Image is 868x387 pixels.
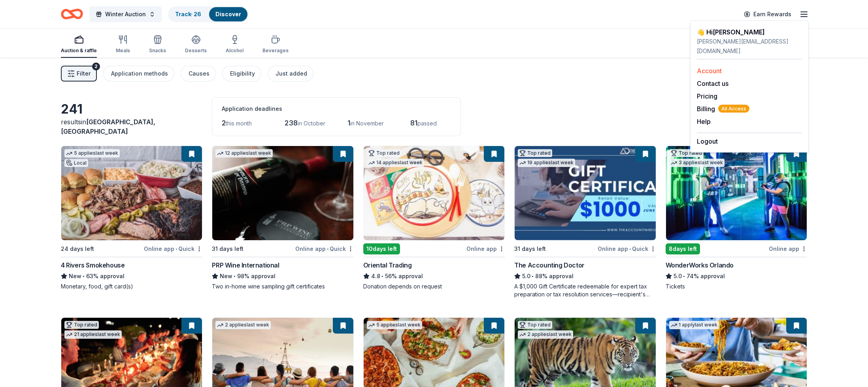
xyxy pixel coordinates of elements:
button: Beverages [262,32,289,58]
div: Online app [466,244,505,254]
div: Causes [189,69,209,78]
span: 238 [285,119,298,127]
span: • [83,273,85,279]
div: A $1,000 Gift Certificate redeemable for expert tax preparation or tax resolution services—recipi... [514,283,656,298]
div: Online app Quick [598,244,656,254]
div: 2 applies last week [518,330,573,339]
button: Eligibility [222,66,261,82]
div: 241 [61,101,202,117]
span: in November [350,120,384,127]
div: Top rated [669,149,704,157]
div: Local [64,159,88,167]
button: Causes [181,66,216,82]
button: Logout [697,137,718,146]
span: 2 [222,119,226,127]
div: Two in-home wine sampling gift certificates [212,283,353,290]
span: 5.0 [522,271,530,281]
div: 12 applies last week [215,149,273,157]
button: Snacks [149,32,166,58]
div: Meals [116,47,130,54]
div: Alcohol [226,47,243,54]
div: 8 days left [666,243,700,254]
button: Application methods [103,66,174,82]
div: Monetary, food, gift card(s) [61,283,202,290]
a: Image for WonderWorks OrlandoTop rated3 applieslast week8days leftOnline appWonderWorks Orlando5.... [666,146,807,290]
span: Winter Auction [105,9,146,19]
div: Snacks [149,47,166,54]
span: All Access [718,105,749,113]
span: Billing [697,104,749,114]
div: Top rated [367,149,401,157]
div: 14 applies last week [367,159,424,167]
span: this month [226,120,252,127]
div: Beverages [262,47,289,54]
div: Oriental Trading [363,260,412,270]
button: BillingAll Access [697,104,749,114]
span: • [175,246,177,252]
div: WonderWorks Orlando [666,260,734,270]
div: 10 days left [363,243,400,254]
span: New [220,271,232,281]
span: passed [417,120,437,127]
div: PRP Wine International [212,260,279,270]
span: in October [298,120,325,127]
div: Donation depends on request [363,283,505,290]
span: 1 [347,119,350,127]
img: Image for PRP Wine International [212,146,353,240]
img: Image for 4 Rivers Smokehouse [61,146,202,240]
div: Online app Quick [144,244,202,254]
div: 24 days left [61,244,94,254]
button: Desserts [185,32,207,58]
a: Image for 4 Rivers Smokehouse5 applieslast weekLocal24 days leftOnline app•Quick4 Rivers Smokehou... [61,146,202,290]
span: • [381,273,383,279]
a: Image for Oriental TradingTop rated14 applieslast week10days leftOnline appOriental Trading4.8•56... [363,146,505,290]
span: 81 [410,119,417,127]
div: 👋 Hi [PERSON_NAME] [697,27,802,37]
a: Image for PRP Wine International12 applieslast week31 days leftOnline app•QuickPRP Wine Internati... [212,146,353,290]
div: Top rated [518,321,552,329]
span: [GEOGRAPHIC_DATA], [GEOGRAPHIC_DATA] [61,118,155,135]
a: Earn Rewards [739,7,796,21]
div: 3 applies last week [669,159,725,167]
div: 5 applies last week [64,149,120,157]
div: [PERSON_NAME][EMAIL_ADDRESS][DOMAIN_NAME] [697,37,802,56]
div: 63% approval [61,271,202,281]
span: 5.0 [674,271,682,281]
div: Tickets [666,283,807,290]
a: Home [61,5,83,23]
span: • [532,273,534,279]
div: results [61,117,202,136]
img: Image for Oriental Trading [364,146,504,240]
span: • [327,246,328,252]
a: Track· 26 [175,11,201,17]
span: Filter [77,69,91,78]
button: Contact us [697,79,728,88]
span: • [629,246,631,252]
img: Image for The Accounting Doctor [515,146,655,240]
span: • [234,273,236,279]
img: Image for WonderWorks Orlando [666,146,807,240]
a: Image for The Accounting DoctorTop rated19 applieslast week31 days leftOnline app•QuickThe Accoun... [514,146,656,298]
span: • [683,273,685,279]
button: Filter2 [61,66,97,82]
div: 2 applies last week [215,321,271,329]
div: 56% approval [363,271,505,281]
div: 5 applies last week [367,321,422,329]
span: in [61,118,155,135]
div: Application methods [111,69,168,78]
div: Eligibility [230,69,255,78]
div: 88% approval [514,271,656,281]
button: Alcohol [226,32,243,58]
div: The Accounting Doctor [514,260,585,270]
div: Top rated [64,321,99,329]
a: Pricing [697,92,717,100]
button: Help [697,117,711,126]
div: Online app Quick [295,244,354,254]
a: Discover [215,11,241,17]
button: Auction & raffle [61,32,97,58]
div: 31 days left [514,244,546,254]
button: Just added [268,66,313,82]
div: 1 apply last week [669,321,719,329]
span: New [69,271,81,281]
div: Top rated [518,149,552,157]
